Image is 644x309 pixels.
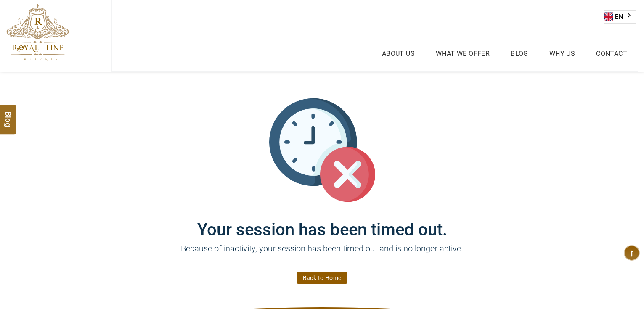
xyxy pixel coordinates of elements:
h1: Your session has been timed out. [70,203,575,240]
div: Language [604,10,636,24]
img: session_time_out.svg [269,97,375,203]
a: About Us [380,48,417,60]
iframe: chat widget [609,275,636,301]
img: The Royal Line Holidays [6,4,69,61]
p: Because of inactivity, your session has been timed out and is no longer active. [70,242,575,267]
aside: Language selected: English [604,10,636,24]
span: Blog [3,111,14,118]
a: Back to Home [297,272,348,284]
a: What we Offer [434,48,492,60]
